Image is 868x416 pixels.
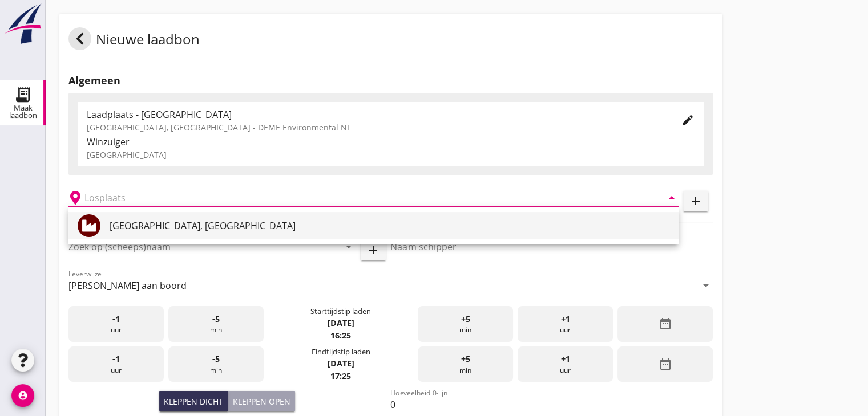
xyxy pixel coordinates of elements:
div: uur [518,346,613,382]
i: account_circle [11,384,34,407]
div: uur [518,306,613,342]
span: +1 [561,353,570,365]
i: arrow_drop_down [699,279,713,292]
div: [GEOGRAPHIC_DATA], [GEOGRAPHIC_DATA] - DEME Environmental NL [87,121,663,133]
div: Laadplaats - [GEOGRAPHIC_DATA] [87,108,663,121]
i: arrow_drop_down [342,240,356,254]
span: +5 [461,353,470,365]
div: Eindtijdstip laden [311,346,370,357]
input: Zoek op (scheeps)naam [68,238,324,256]
strong: [DATE] [327,317,354,328]
span: -5 [212,353,220,365]
button: Kleppen open [228,391,295,411]
div: uur [68,306,164,342]
img: logo-small.a267ee39.svg [2,3,43,45]
div: min [168,346,264,382]
div: min [418,306,513,342]
div: Nieuwe laadbon [68,27,200,55]
div: [GEOGRAPHIC_DATA] [87,149,695,161]
span: +5 [461,313,470,325]
strong: 17:25 [330,370,351,381]
span: -5 [212,313,220,325]
div: uur [68,346,164,382]
span: +1 [561,313,570,325]
div: min [418,346,513,382]
span: -1 [112,313,120,325]
div: Kleppen open [233,395,290,407]
strong: [DATE] [327,358,354,369]
h2: Algemeen [68,73,713,88]
div: Winzuiger [87,135,695,149]
i: arrow_drop_down [665,191,679,205]
div: Starttijdstip laden [310,306,371,317]
i: date_range [658,357,672,371]
input: Hoeveelheid 0-lijn [390,395,712,414]
div: min [168,306,264,342]
div: [GEOGRAPHIC_DATA], [GEOGRAPHIC_DATA] [110,219,669,233]
input: Naam schipper [390,238,712,256]
i: edit [681,113,695,127]
span: -1 [112,353,120,365]
input: Losplaats [84,189,647,207]
i: add [689,194,703,208]
strong: 16:25 [330,330,351,341]
button: Kleppen dicht [159,391,228,411]
i: add [366,243,380,257]
i: date_range [658,317,672,331]
div: [PERSON_NAME] aan boord [68,280,187,291]
div: Kleppen dicht [164,395,223,407]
